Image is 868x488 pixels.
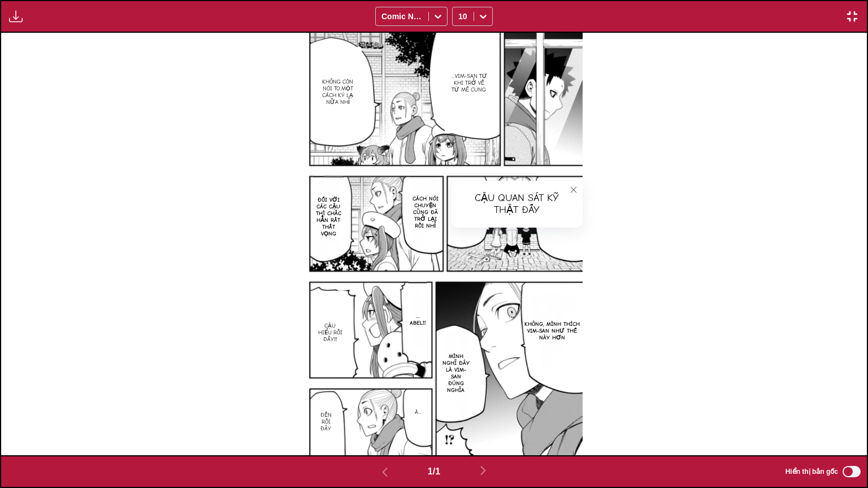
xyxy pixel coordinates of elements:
p: Cách nói chuyện cũng đã trở lại rồi nhỉ [410,193,441,232]
img: Manga Panel [285,33,583,455]
img: Previous page [378,465,392,479]
p: Đến rồi đây [318,409,334,434]
p: Mình nghĩ đây là Vim-san đúng nghĩa [440,351,472,396]
input: Hiển thị bản gốc [843,466,861,477]
p: Đối với các cậu thì chắc hẳn rất thất vọng [313,194,344,239]
p: Không, mình thích Vim-san như thế này hơn [522,319,583,343]
p: Cậu hiểu rồi đấy‼ [315,320,345,345]
p: …Abel‼ [407,311,428,329]
button: close-tooltip [565,181,583,199]
img: Download translated images [9,10,23,23]
p: …Vim-san từ khi trở về từ mê cung [447,71,492,95]
span: 1 / 1 [428,467,440,477]
p: À… [413,407,424,418]
p: không còn nói to một cách kỳ lạ nữa nhỉ [316,76,359,108]
img: Next page [476,464,490,477]
div: Cậu quan sát kỹ thật đấy [451,181,583,228]
span: Hiển thị bản gốc [785,468,838,476]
